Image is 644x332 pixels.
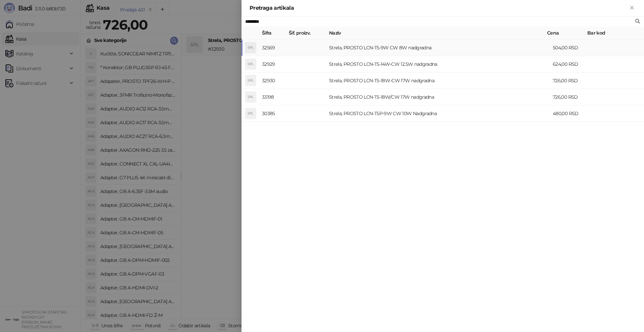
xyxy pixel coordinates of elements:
th: Bar kod [585,27,638,40]
div: SPL [245,59,256,69]
td: 32930 [259,73,286,89]
td: Strela; PROSTO LCN-T5P-9W CW 10W Nadgradna [326,105,550,122]
div: SPL [245,75,256,86]
td: 480,00 RSD [550,105,590,122]
div: SPL [245,108,256,119]
th: Naziv [326,27,544,40]
td: 726,00 RSD [550,73,590,89]
button: Zatvori [628,4,636,12]
div: Pretraga artikala [250,4,628,12]
div: SPL [245,42,256,53]
th: Šifra [259,27,286,40]
div: SPL [245,92,256,102]
th: Šif. proizv. [286,27,326,40]
td: Strela, PROSTO LCN-T5-14W-CW 12.5W nadgradna [326,56,550,73]
td: 504,00 RSD [550,40,590,56]
td: 32929 [259,56,286,73]
td: Strela, PROSTO LCN-T5-9W CW 8W nadgradna [326,40,550,56]
td: 624,00 RSD [550,56,590,73]
td: 726,00 RSD [550,89,590,105]
td: 32569 [259,40,286,56]
th: Cena [544,27,585,40]
td: 33198 [259,89,286,105]
td: Strela, PROSTO LCN-T5-18W/CW 17W nadgradna [326,89,550,105]
td: 30385 [259,105,286,122]
td: Strela, PROSTO LCN-T5-18W-CW 17W nadgradna [326,73,550,89]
